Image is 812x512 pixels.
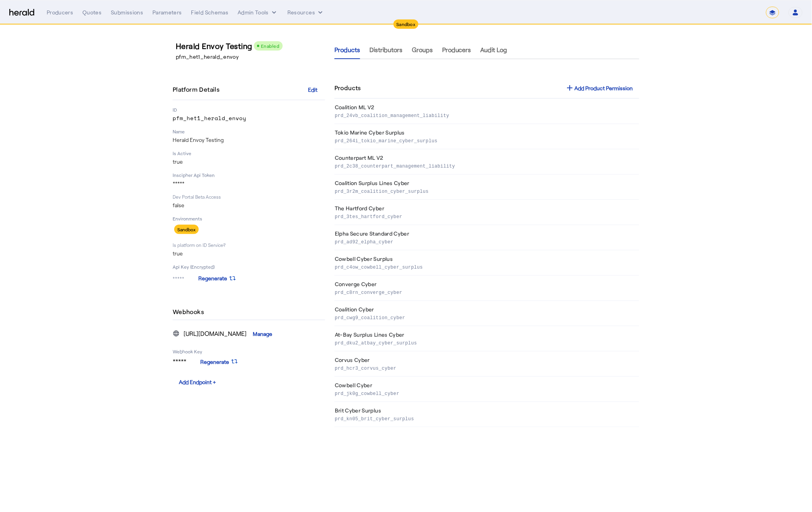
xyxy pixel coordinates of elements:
span: Groups [412,47,433,53]
th: The Hartford Cyber [334,200,639,225]
p: prd_dku2_atbay_cyber_surplus [335,339,636,346]
th: Cowbell Cyber Surplus [334,250,639,276]
p: false [173,201,325,209]
p: Environments [173,215,325,222]
button: Regenerate [192,271,243,285]
div: Producers [47,9,73,16]
p: Is platform on ID Service? [173,242,325,248]
button: Edit [300,82,325,96]
th: Coalition Cyber [334,301,639,326]
div: Quotes [82,9,101,16]
p: prd_c8rn_converge_cyber [335,288,636,296]
p: prd_cwg9_coalition_cyber [335,313,636,321]
p: Api Key (Encrypted) [173,264,325,270]
div: Add Endpoint + [179,378,216,386]
button: Manage [247,327,278,341]
p: Inscipher Api Token [173,172,325,178]
button: Add Product Permission [559,81,639,95]
div: Field Schemas [191,9,229,16]
p: prd_264i_tokio_marine_cyber_surplus [335,136,636,144]
p: Herald Envoy Testing [173,136,325,144]
p: prd_kn05_brit_cyber_surplus [335,414,636,422]
div: Parameters [152,9,182,16]
p: prd_2c38_counterpart_management_liability [335,162,636,170]
div: Add Product Permission [565,83,633,93]
th: Coalition Surplus Lines Cyber [334,175,639,200]
span: [URL][DOMAIN_NAME] [184,329,247,338]
p: prd_hcr3_corvus_cyber [335,364,636,372]
button: Resources dropdown menu [287,9,324,16]
p: prd_jk0g_cowbell_cyber [335,389,636,397]
button: Add Endpoint + [173,375,222,389]
span: Distributors [369,47,402,53]
img: Herald Logo [9,9,34,16]
h4: Webhooks [173,307,207,316]
p: prd_3tes_hartford_cyber [335,212,636,220]
span: Audit Log [481,47,507,53]
a: Audit Log [481,40,507,59]
th: Corvus Cyber [334,351,639,377]
p: true [173,158,325,166]
a: Products [334,40,360,59]
th: Coalition ML V2 [334,99,639,124]
li: Webhook Key [173,341,325,355]
h3: Herald Envoy Testing [176,40,328,51]
th: Elpha Secure Standard Cyber [334,225,639,250]
p: Dev Portal Beta Access [173,194,325,200]
div: Sandbox [174,225,199,234]
p: Name [173,128,325,135]
p: pfm_het1_herald_envoy [173,114,325,122]
span: Enabled [261,43,280,49]
span: Producers [442,47,471,53]
th: Tokio Marine Cyber Surplus [334,124,639,149]
th: Counterpart ML V2 [334,149,639,175]
th: At-Bay Surplus Lines Cyber [334,326,639,351]
p: prd_ad92_elpha_cyber [335,238,636,245]
p: prd_24vb_coalition_management_liability [335,111,636,119]
div: Submissions [111,9,143,16]
th: Converge Cyber [334,276,639,301]
p: prd_c4ow_cowbell_cyber_surplus [335,263,636,271]
h4: Products [334,83,361,93]
p: prd_3r2m_coalition_cyber_surplus [335,187,636,195]
span: Regenerate [200,358,229,366]
div: Sandbox [394,19,419,29]
th: Cowbell Cyber [334,377,639,402]
button: Regenerate [194,355,245,369]
th: Brit Cyber Surplus [334,402,639,427]
p: Is Active [173,150,325,156]
mat-icon: add [565,83,575,93]
p: ID [173,107,325,113]
p: true [173,250,325,257]
div: Manage [253,330,272,338]
span: Products [334,47,360,53]
button: internal dropdown menu [238,9,278,16]
a: Distributors [369,40,402,59]
a: Groups [412,40,433,59]
a: Producers [442,40,471,59]
h4: Platform Details [173,85,222,94]
span: Regenerate [198,275,227,281]
div: Edit [308,86,317,94]
p: pfm_het1_herald_envoy [176,53,328,61]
